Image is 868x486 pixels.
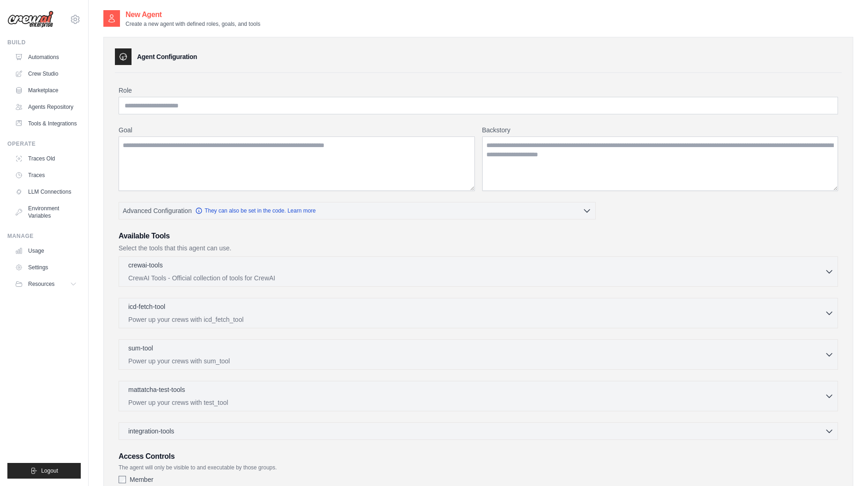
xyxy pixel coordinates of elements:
[11,243,81,258] a: Usage
[123,385,834,407] button: mattatcha-test-tools Power up your crews with test_tool
[119,202,595,219] button: Advanced Configuration They can also be set in the code. Learn more
[7,39,81,46] div: Build
[123,302,834,324] button: icd-fetch-tool Power up your crews with icd_fetch_tool
[11,100,81,114] a: Agents Repository
[126,20,260,28] p: Create a new agent with defined roles, goals, and tools
[195,207,316,214] a: They can also be set in the code. Learn more
[119,464,838,471] p: The agent will only be visible to and executable by those groups.
[11,83,81,98] a: Marketplace
[119,125,475,135] label: Goal
[123,427,834,436] button: integration-tools
[119,86,838,95] label: Role
[7,140,81,148] div: Operate
[28,280,54,288] span: Resources
[7,232,81,240] div: Manage
[11,66,81,81] a: Crew Studio
[128,385,185,394] p: mattatcha-test-tools
[11,151,81,166] a: Traces Old
[123,344,834,366] button: sum-tool Power up your crews with sum_tool
[119,451,838,462] h3: Access Controls
[11,50,81,65] a: Automations
[128,273,825,283] p: CrewAI Tools - Official collection of tools for CrewAI
[119,231,838,242] h3: Available Tools
[128,302,165,311] p: icd-fetch-tool
[11,201,81,223] a: Environment Variables
[119,243,838,253] p: Select the tools that this agent can use.
[123,206,192,215] span: Advanced Configuration
[11,277,81,291] button: Resources
[128,427,174,436] span: integration-tools
[126,9,260,20] h2: New Agent
[41,467,58,474] span: Logout
[11,116,81,131] a: Tools & Integrations
[11,184,81,199] a: LLM Connections
[7,463,81,479] button: Logout
[7,11,54,28] img: Logo
[128,261,163,270] p: crewai-tools
[128,344,153,353] p: sum-tool
[128,315,825,324] p: Power up your crews with icd_fetch_tool
[11,260,81,275] a: Settings
[130,475,153,484] label: Member
[123,261,834,283] button: crewai-tools CrewAI Tools - Official collection of tools for CrewAI
[128,356,825,366] p: Power up your crews with sum_tool
[11,168,81,183] a: Traces
[482,125,838,135] label: Backstory
[128,398,825,407] p: Power up your crews with test_tool
[137,52,197,61] h3: Agent Configuration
